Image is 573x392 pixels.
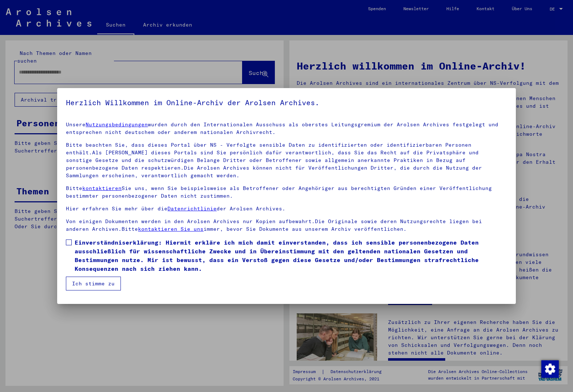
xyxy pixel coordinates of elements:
p: Von einigen Dokumenten werden in den Arolsen Archives nur Kopien aufbewahrt.Die Originale sowie d... [66,218,507,233]
h5: Herzlich Willkommen im Online-Archiv der Arolsen Archives. [66,97,507,108]
p: Unsere wurden durch den Internationalen Ausschuss als oberstes Leitungsgremium der Arolsen Archiv... [66,121,507,136]
p: Hier erfahren Sie mehr über die der Arolsen Archives. [66,205,507,213]
p: Bitte Sie uns, wenn Sie beispielsweise als Betroffener oder Angehöriger aus berechtigten Gründen ... [66,185,507,200]
span: Einverständniserklärung: Hiermit erkläre ich mich damit einverstanden, dass ich sensible personen... [75,238,507,273]
a: kontaktieren Sie uns [138,226,203,232]
a: Datenrichtlinie [167,205,217,212]
img: Zustimmung ändern [541,360,559,378]
div: Zustimmung ändern [541,360,558,377]
a: Nutzungsbedingungen [86,121,148,128]
a: kontaktieren [82,185,122,191]
p: Bitte beachten Sie, dass dieses Portal über NS - Verfolgte sensible Daten zu identifizierten oder... [66,141,507,179]
button: Ich stimme zu [66,277,121,290]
